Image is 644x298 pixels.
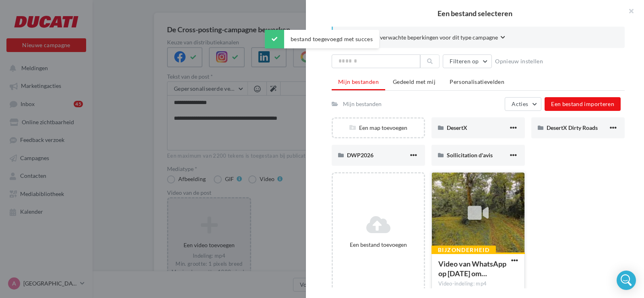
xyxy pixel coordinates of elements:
div: Een map toevoegen [333,124,424,132]
span: Acties [512,100,528,107]
div: bestand toegevoegd met succes [265,30,379,48]
span: Mijn bestanden [338,78,379,85]
span: Gedeeld met mij [393,78,436,85]
div: Bijzonderheid [431,246,496,254]
span: Raadpleeg de verwachte beperkingen voor dit type campagne [346,33,498,42]
span: DWP2026 [347,152,374,158]
button: Een bestand importeren [545,97,621,111]
button: Acties [505,97,541,111]
span: Een bestand importeren [551,100,614,107]
button: Raadpleeg de verwachte beperkingen voor dit type campagne [346,33,505,43]
div: Open Intercom Messenger [617,271,636,290]
span: Video van WhatsApp op 2025-09-11 om 08.34.40_2b1e7e9d [438,259,506,278]
span: DesertX [447,124,467,131]
div: Een bestand toevoegen [336,241,421,249]
span: Personalisatievelden [450,78,504,85]
span: DesertX Dirty Roads [547,124,598,131]
div: Video-indeling: mp4 [438,280,518,288]
span: Sollicitation d'avis [447,152,493,158]
button: Opnieuw instellen [492,56,546,66]
h2: Een bestand selecteren [319,10,631,17]
button: Filteren op [443,54,492,68]
div: Mijn bestanden [343,100,382,108]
